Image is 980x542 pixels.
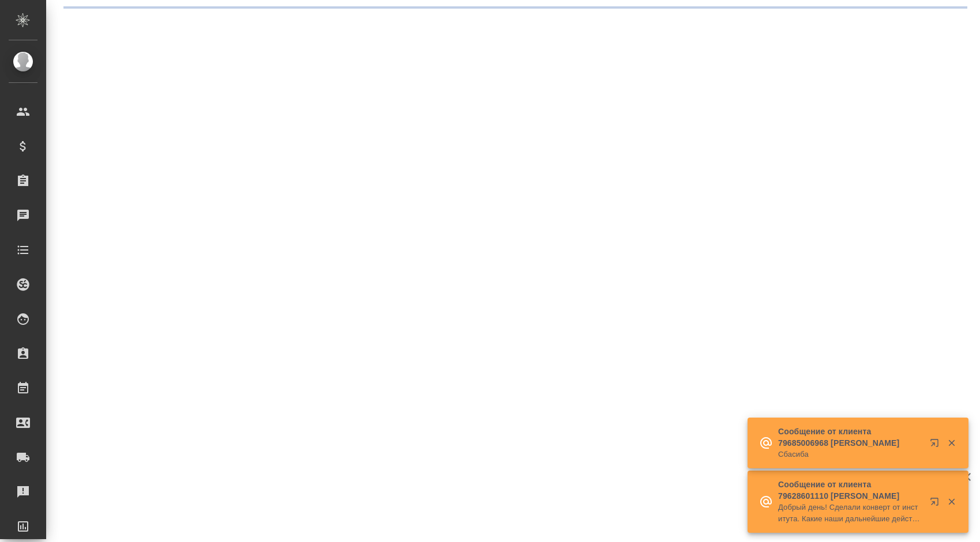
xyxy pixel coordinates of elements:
p: Сообщение от клиента 79685006968 [PERSON_NAME] [778,426,922,449]
button: Открыть в новой вкладке [923,431,951,459]
p: Сообщение от клиента 79628601110 [PERSON_NAME] [778,479,922,502]
button: Закрыть [940,496,963,507]
button: Открыть в новой вкладке [923,490,951,518]
p: Добрый день! Сделали конверт от института. Какие наши дальнейшие действия? [778,502,922,525]
p: Сбасиба [778,449,922,460]
button: Закрыть [940,438,963,448]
